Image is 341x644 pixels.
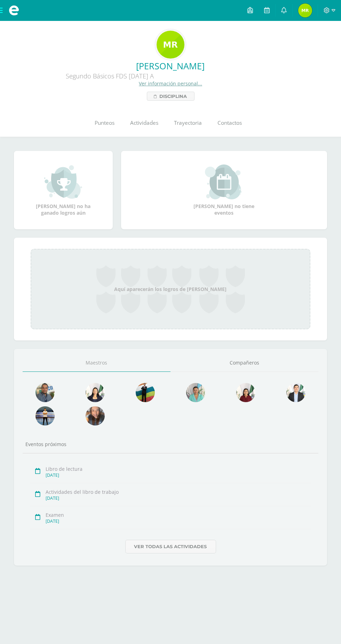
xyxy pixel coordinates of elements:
img: 2a9cd8ea090a6f309197e4b37344b400.png [157,31,184,59]
div: Examen [46,512,311,518]
a: Actividades [122,109,166,137]
div: Aquí aparecerán los logros de [PERSON_NAME] [31,249,310,329]
img: 6be2b2835710ecb25b89c5d5d0c4e8a5.png [186,383,205,402]
span: Punteos [95,119,115,127]
img: 5fc49838d9f994429ee2c86e5d2362ce.png [298,3,312,17]
a: Disciplina [147,92,195,101]
span: Disciplina [160,92,187,100]
div: [PERSON_NAME] no ha ganado logros aún [29,164,98,216]
span: Contactos [218,119,242,127]
div: [PERSON_NAME] no tiene eventos [189,164,259,216]
span: Actividades [130,119,159,127]
img: achievement_small.png [44,164,82,199]
a: Punteos [87,109,122,137]
img: b3bb78f2859efdec110dbd94159887e1.png [236,383,255,402]
div: [DATE] [46,472,311,478]
div: [DATE] [46,518,311,524]
img: 46ef099bd72645d72f8d7e50f544f168.png [136,383,155,402]
img: 2a5195d5bcc98d37e95be5160e929d36.png [286,383,306,402]
img: event_small.png [205,164,243,199]
a: Contactos [210,109,250,137]
img: 62c276f9e5707e975a312ba56e3c64d5.png [35,406,55,426]
img: 068d160f17d47aae500bebc0d36e6d47.png [86,383,105,402]
a: Ver información personal... [139,80,202,87]
a: [PERSON_NAME] [6,60,335,72]
div: [DATE] [46,495,311,501]
div: Libro de lectura [46,466,311,472]
img: f7327cb44b91aa114f2e153c7f37383d.png [35,383,55,402]
a: Compañeros [170,354,318,372]
div: Segundo Básicos FDS [DATE] A [6,72,214,80]
img: d53a6cbdd07aaf83c60ff9fb8bbf0950.png [86,406,105,426]
div: Actividades del libro de trabajo [46,489,311,495]
a: Trayectoria [166,109,210,137]
a: Ver todas las actividades [125,540,216,553]
div: Eventos próximos [23,441,318,447]
span: Trayectoria [174,119,202,127]
a: Maestros [23,354,170,372]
